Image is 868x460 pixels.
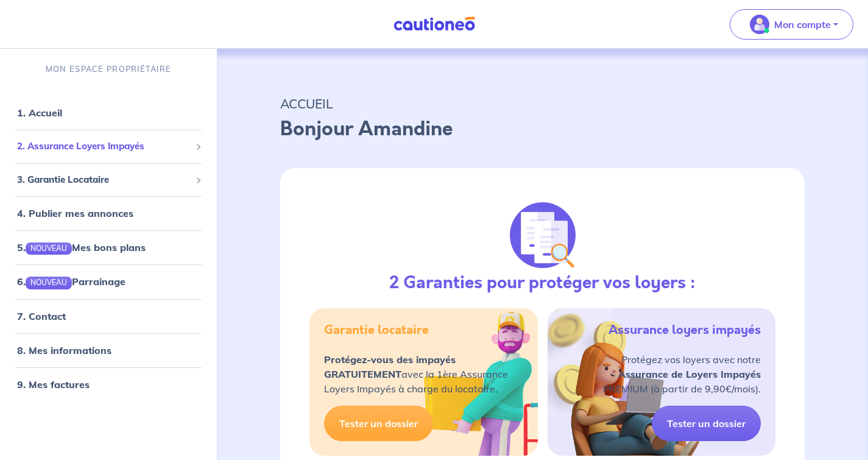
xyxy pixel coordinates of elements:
[280,93,805,115] p: ACCUEIL
[389,273,696,294] h3: 2 Garanties pour protéger vos loyers :
[17,173,191,187] span: 3. Garantie Locataire
[5,304,212,328] div: 7. Contact
[389,16,480,32] img: Cautioneo
[324,323,429,338] h5: Garantie locataire
[603,352,761,396] p: Protégez vos loyers avec notre PREMIUM (à partir de 9,90€/mois).
[5,168,212,192] div: 3. Garantie Locataire
[750,15,769,34] img: illu_account_valid_menu.svg
[5,201,212,225] div: 4. Publier mes annonces
[609,323,761,338] h5: Assurance loyers impayés
[774,17,831,32] p: Mon compte
[17,140,191,154] span: 2. Assurance Loyers Impayés
[324,353,456,380] strong: Protégez-vous des impayés GRATUITEMENT
[5,235,212,260] div: 5.NOUVEAUMes bons plans
[5,269,212,294] div: 6.NOUVEAUParrainage
[5,338,212,363] div: 8. Mes informations
[17,275,125,288] a: 6.NOUVEAUParrainage
[17,207,133,219] a: 4. Publier mes annonces
[280,115,805,144] p: Bonjour Amandine
[17,241,146,253] a: 5.NOUVEAUMes bons plans
[324,406,433,441] a: Tester un dossier
[5,135,212,158] div: 2. Assurance Loyers Impayés
[17,344,111,356] a: 8. Mes informations
[618,368,761,380] strong: Assurance de Loyers Impayés
[17,107,62,119] a: 1. Accueil
[5,101,212,125] div: 1. Accueil
[730,9,853,40] button: illu_account_valid_menu.svgMon compte
[5,372,212,397] div: 9. Mes factures
[17,378,90,391] a: 9. Mes factures
[46,63,171,75] p: MON ESPACE PROPRIÉTAIRE
[510,202,576,268] img: justif-loupe
[17,310,66,322] a: 7. Contact
[324,352,508,396] p: avec la 1ère Assurance Loyers Impayés à charge du locataire.
[652,406,761,441] a: Tester un dossier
